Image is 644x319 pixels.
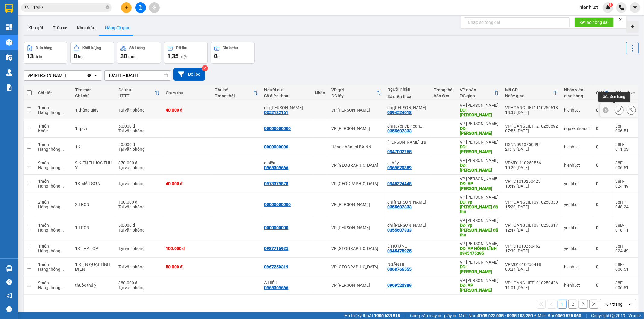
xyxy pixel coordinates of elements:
[558,300,567,309] button: 1
[596,181,609,186] div: 0
[264,181,288,186] div: 0973379878
[75,108,113,112] div: 1 thùng giấy
[615,200,635,209] div: 38H-048.24
[6,306,12,312] span: message
[217,54,220,59] span: đ
[615,160,635,170] div: 38F-006.51
[106,5,109,9] span: close-circle
[75,262,113,272] div: 1 KIỆN QUẠT TĨNH ĐIỆN
[264,87,309,92] div: Người gửi
[405,312,405,319] span: |
[564,144,590,149] div: hienhl.ct
[115,85,163,101] th: Toggle SortBy
[264,280,309,285] div: A HIẾU
[152,5,156,10] span: aim
[505,93,553,98] div: Ngày giao
[118,264,160,269] div: Tại văn phòng
[564,163,590,168] div: hienhl.ct
[505,285,558,290] div: 11:01 [DATE]
[60,267,64,272] span: ...
[596,202,609,207] div: 0
[387,110,412,115] div: 0394524018
[264,264,288,269] div: 0967250319
[60,285,64,290] span: ...
[564,264,590,269] div: hienhl.ct
[459,312,533,319] span: Miền Nam
[434,87,454,92] div: Trạng thái
[502,85,561,101] th: Toggle SortBy
[166,181,209,186] div: 40.000 đ
[615,142,635,152] div: 38B-011.03
[331,93,376,98] div: ĐC lấy
[460,126,499,136] div: DĐ: hồng lĩnh
[75,181,113,186] div: 1K MẪU SƠN
[615,124,635,133] div: 38F-006.51
[25,5,29,10] span: search
[633,5,638,10] span: caret-down
[118,223,160,228] div: 50.000 đ
[38,223,69,228] div: 1 món
[505,110,558,115] div: 18:39 [DATE]
[124,5,129,10] span: plus
[164,42,208,64] button: Đã thu1,35 triệu
[118,160,160,165] div: 370.000 đ
[264,93,309,98] div: Số điện thoại
[615,262,635,272] div: 38F-006.51
[173,68,205,81] button: Bộ lọc
[434,93,454,98] div: hóa đơn
[264,105,309,110] div: chị ánh
[387,124,428,128] div: chị tuyết Vp hoàng liệt thu cước n11/10
[331,225,381,230] div: VP [PERSON_NAME]
[505,228,558,232] div: 12:47 [DATE]
[27,52,34,60] span: 13
[460,260,499,264] div: VP [PERSON_NAME]
[387,165,412,170] div: 0969520389
[457,85,502,101] th: Toggle SortBy
[166,108,209,112] div: 40.000 đ
[118,285,160,290] div: Tại văn phòng
[87,73,91,78] svg: Clear value
[24,42,67,64] button: Đơn hàng13đơn
[264,246,288,251] div: 0987716925
[118,228,160,232] div: Tại văn phòng
[75,202,113,207] div: 2 TPCN
[38,147,69,152] div: Hàng thông thường
[60,184,64,188] span: ...
[387,128,412,133] div: 0355607333
[6,39,12,46] img: warehouse-icon
[505,124,558,128] div: VPHOANGLIET1210250692
[598,92,630,102] div: Sửa đơn hàng
[460,181,499,191] div: DĐ: VP HỒNG LĨNH
[138,5,143,10] span: file-add
[60,248,64,253] span: ...
[166,264,209,269] div: 50.000 đ
[75,93,113,98] div: Ghi chú
[387,149,412,154] div: 0947002255
[460,158,499,163] div: VP [PERSON_NAME]
[78,54,83,59] span: kg
[264,202,291,207] div: 00000000000
[93,73,98,78] svg: open
[100,21,135,35] button: Hàng đã giao
[6,279,12,285] span: question-circle
[534,314,536,317] span: ⚪️
[74,52,77,60] span: 0
[5,4,13,13] img: logo-vxr
[593,85,612,101] th: Toggle SortBy
[564,283,590,288] div: hienhl.ct
[118,200,160,204] div: 100.000 đ
[38,244,69,248] div: 1 món
[38,228,69,232] div: Hàng thông thường
[460,93,494,98] div: ĐC giao
[48,21,72,35] button: Trên xe
[60,147,64,152] span: ...
[38,285,69,290] div: Hàng thông thường
[264,126,291,131] div: 00000000000
[387,87,428,92] div: Người nhận
[120,52,127,60] span: 30
[215,87,253,92] div: Thu hộ
[387,204,412,209] div: 0355607333
[331,202,381,207] div: VP [PERSON_NAME]
[619,5,624,10] img: phone-icon
[38,110,69,115] div: Hàng thông thường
